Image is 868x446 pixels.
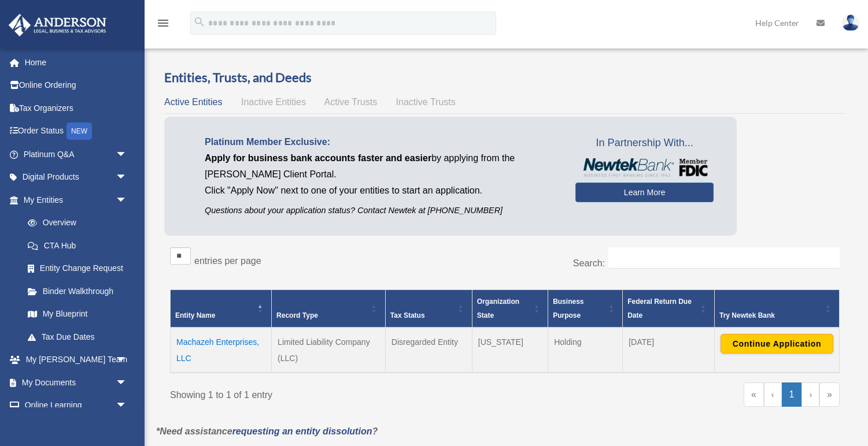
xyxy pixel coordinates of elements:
a: Online Ordering [8,74,145,97]
button: Continue Application [721,334,833,354]
span: arrow_drop_down [116,188,139,212]
td: Disregarded Entity [385,328,472,373]
a: Tax Due Dates [16,325,139,348]
a: First [744,382,764,407]
th: Business Purpose: Activate to sort [548,290,623,328]
span: Federal Return Due Date [627,298,692,319]
th: Tax Status: Activate to sort [385,290,472,328]
em: *Need assistance ? [156,426,378,436]
a: Previous [764,382,782,407]
a: Platinum Q&Aarrow_drop_down [8,143,145,166]
td: Holding [548,328,623,373]
span: In Partnership With... [575,134,714,153]
a: Tax Organizers [8,96,145,120]
a: Overview [16,211,133,235]
span: Active Trusts [324,97,378,107]
a: My [PERSON_NAME] Teamarrow_drop_down [8,348,145,371]
img: User Pic [842,14,859,31]
span: arrow_drop_down [116,394,139,418]
h3: Entities, Trusts, and Deeds [164,69,845,87]
a: Digital Productsarrow_drop_down [8,166,145,189]
a: Entity Change Request [16,257,139,280]
span: Organization State [477,298,519,319]
a: Home [8,51,145,74]
div: NEW [67,122,92,140]
img: NewtekBankLogoSM.png [581,158,708,177]
td: [US_STATE] [472,328,548,373]
div: Try Newtek Bank [719,309,822,322]
th: Record Type: Activate to sort [272,290,386,328]
span: arrow_drop_down [116,166,139,189]
span: Apply for business bank accounts faster and easier [205,153,431,163]
i: search [193,16,206,28]
a: My Blueprint [16,303,139,326]
a: My Documentsarrow_drop_down [8,371,145,394]
th: Organization State: Activate to sort [472,290,548,328]
a: My Entitiesarrow_drop_down [8,188,139,211]
a: Next [801,382,819,407]
span: Record Type [276,311,318,319]
td: Limited Liability Company (LLC) [272,328,386,373]
span: arrow_drop_down [116,371,139,395]
th: Federal Return Due Date: Activate to sort [623,290,715,328]
p: Platinum Member Exclusive: [205,134,558,150]
i: menu [156,16,170,30]
p: by applying from the [PERSON_NAME] Client Portal. [205,150,558,183]
p: Questions about your application status? Contact Newtek at [PHONE_NUMBER] [205,203,558,218]
span: Tax Status [390,311,425,319]
a: CTA Hub [16,234,139,257]
span: Inactive Entities [241,97,306,107]
a: Binder Walkthrough [16,280,139,303]
td: Machazeh Enterprises, LLC [171,328,272,373]
p: Click "Apply Now" next to one of your entities to start an application. [205,183,558,199]
span: Business Purpose [553,298,583,319]
a: Learn More [575,183,714,202]
span: Entity Name [175,311,215,319]
td: [DATE] [623,328,715,373]
label: Search: [573,258,605,268]
a: menu [156,20,170,30]
a: Online Learningarrow_drop_down [8,394,145,417]
a: Order StatusNEW [8,120,145,143]
label: entries per page [194,256,261,266]
span: Active Entities [164,97,222,107]
a: Last [819,382,840,407]
th: Entity Name: Activate to invert sorting [171,290,272,328]
img: Anderson Advisors Platinum Portal [5,14,110,36]
span: Inactive Trusts [396,97,456,107]
a: requesting an entity dissolution [232,426,372,436]
div: Showing 1 to 1 of 1 entry [170,382,496,403]
th: Try Newtek Bank : Activate to sort [714,290,839,328]
span: arrow_drop_down [116,143,139,166]
span: arrow_drop_down [116,348,139,372]
a: 1 [782,382,802,407]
